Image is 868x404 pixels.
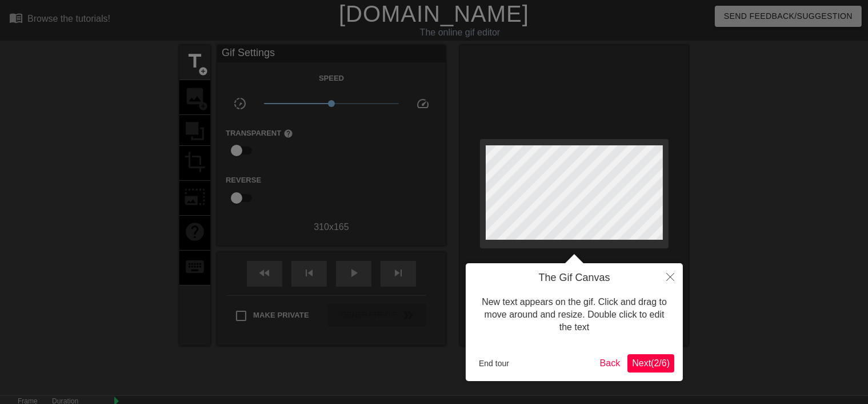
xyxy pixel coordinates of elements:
[627,354,674,373] button: Next
[595,354,625,373] button: Back
[474,272,674,284] h4: The Gif Canvas
[474,284,674,346] div: New text appears on the gif. Click and drag to move around and resize. Double click to edit the text
[474,355,514,372] button: End tour
[632,358,670,368] span: Next ( 2 / 6 )
[658,263,683,290] button: Close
